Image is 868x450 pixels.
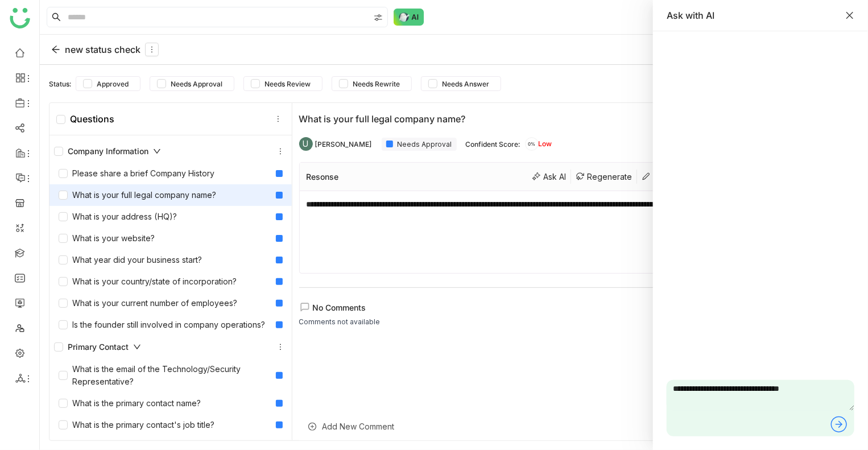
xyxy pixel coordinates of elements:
div: Resonse [307,172,339,181]
div: What is the email of the Technology/Security Representative? [59,363,271,388]
div: [PERSON_NAME] [315,140,373,148]
div: What year did your business start? [59,254,202,266]
div: Questions [56,113,114,125]
img: ask-buddy-normal.svg [394,9,424,26]
div: Low [525,137,552,151]
img: search-type.svg [374,13,383,22]
div: Please share a brief Company History [59,167,214,180]
img: lms-comment.svg [299,302,311,313]
img: logo [10,8,30,28]
div: What is the primary contact's job title? [59,419,214,431]
span: U [303,137,309,151]
div: Ask with AI [667,9,840,22]
span: Needs Answer [437,80,494,88]
div: Company Information [54,145,161,158]
span: Needs Approval [166,80,227,88]
span: No Comments [313,303,366,312]
div: Primary Contact [54,341,141,353]
span: Approved [92,80,133,88]
div: What is your country/state of incorporation? [59,275,237,288]
div: Comments not available [299,316,381,328]
div: new status check [51,43,159,56]
div: Is the founder still involved in company operations? [59,319,265,331]
span: Needs Rewrite [348,80,404,88]
div: What is your full legal company name? [59,189,216,201]
div: Needs Approval [382,138,457,151]
div: Confident Score: [466,140,520,148]
div: Regenerate [571,170,637,184]
button: Close [845,11,854,20]
div: What is your current number of employees? [59,297,237,309]
div: Mark as need review [637,170,738,184]
span: 0% [525,142,539,146]
span: Needs Review [260,80,315,88]
div: Add New Comment [299,412,852,440]
div: What is your full legal company name? [299,113,833,125]
div: Company Information [49,140,292,163]
div: Status: [49,80,71,88]
div: What is your address (HQ)? [59,210,177,223]
div: What is the primary contact name? [59,397,201,410]
div: Ask AI [527,170,571,184]
div: What is your website? [59,232,155,245]
div: Primary Contact [49,336,292,358]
